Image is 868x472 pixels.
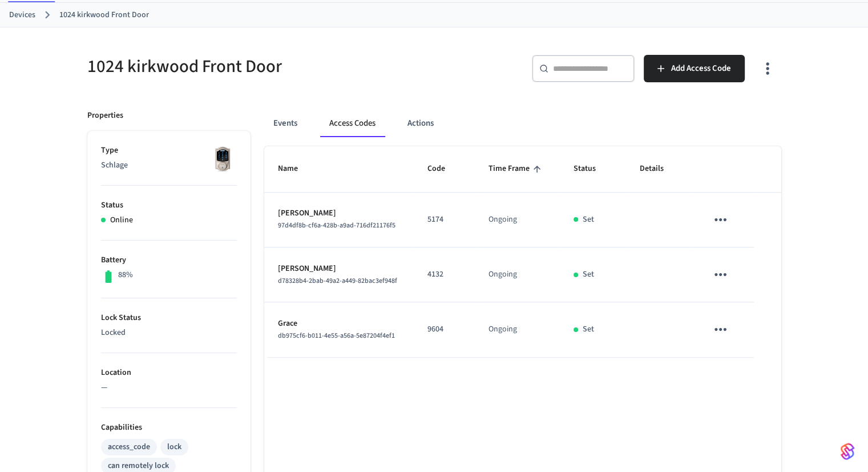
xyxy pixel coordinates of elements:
[640,160,679,178] span: Details
[101,327,237,339] p: Locked
[427,214,461,226] p: 5174
[278,276,397,286] span: d78328b4-2bab-49a2-a449-82bac3ef948f
[583,269,594,281] p: Set
[278,160,313,178] span: Name
[101,382,237,394] p: —
[101,159,237,171] p: Schlage
[427,269,461,281] p: 4132
[320,110,385,137] button: Access Codes
[101,145,237,157] p: Type
[278,221,395,230] span: 97d4df8b-cf6a-428b-a9ad-716df21176f5
[278,318,400,330] p: Grace
[264,146,781,357] table: sticky table
[644,55,745,82] button: Add Access Code
[671,61,731,76] span: Add Access Code
[101,367,237,379] p: Location
[208,145,237,173] img: Schlage Sense Smart Deadbolt with Camelot Trim, Front
[110,214,133,226] p: Online
[264,110,306,137] button: Events
[583,323,594,335] p: Set
[475,302,560,357] td: Ongoing
[264,110,781,137] div: ant example
[167,441,181,453] div: lock
[278,263,400,275] p: [PERSON_NAME]
[101,199,237,211] p: Status
[101,422,237,434] p: Capabilities
[278,331,395,341] span: db975cf6-b011-4e55-a56a-5e87204f4ef1
[398,110,443,137] button: Actions
[583,214,594,226] p: Set
[278,207,400,219] p: [PERSON_NAME]
[101,254,237,266] p: Battery
[475,193,560,247] td: Ongoing
[427,323,461,335] p: 9604
[87,55,427,78] h5: 1024 kirkwood Front Door
[108,460,169,472] div: can remotely lock
[59,9,149,21] a: 1024 kirkwood Front Door
[475,247,560,302] td: Ongoing
[427,160,460,178] span: Code
[87,110,123,122] p: Properties
[841,442,854,461] img: SeamLogoGradient.69752ec5.svg
[108,441,150,453] div: access_code
[118,269,133,281] p: 88%
[488,160,544,178] span: Time Frame
[574,160,611,178] span: Status
[101,312,237,324] p: Lock Status
[9,9,35,21] a: Devices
